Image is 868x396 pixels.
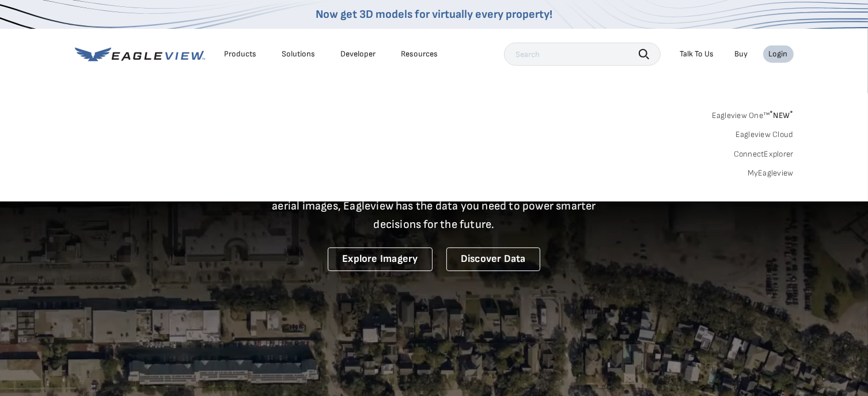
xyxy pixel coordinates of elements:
a: Explore Imagery [328,247,433,271]
a: ConnectExplorer [734,149,794,159]
a: MyEagleview [748,168,794,178]
a: Developer [341,49,376,59]
a: Eagleview Cloud [736,130,794,140]
a: Now get 3D models for virtually every property! [316,7,552,21]
div: Talk To Us [680,49,714,59]
div: Solutions [282,49,316,59]
div: Resources [401,49,438,59]
p: A new era starts here. Built on more than 3.5 billion high-resolution aerial images, Eagleview ha... [258,178,611,234]
a: Discover Data [446,247,540,271]
input: Search [504,43,661,66]
span: NEW [770,111,793,120]
div: Login [769,49,788,59]
div: Products [225,49,257,59]
a: Eagleview One™*NEW* [712,107,794,120]
a: Buy [735,49,748,59]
